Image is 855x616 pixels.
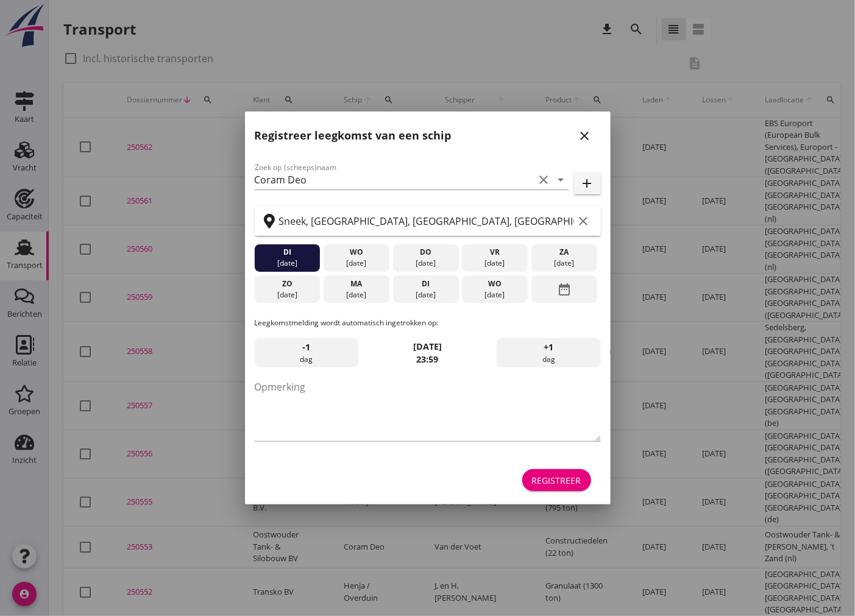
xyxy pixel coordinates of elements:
div: wo [327,247,386,258]
p: Leegkomstmelding wordt automatisch ingetrokken op: [255,317,601,328]
textarea: Opmerking [255,377,601,441]
div: dag [255,338,358,367]
div: wo [465,278,525,289]
div: [DATE] [534,258,594,269]
div: ma [327,278,386,289]
strong: 23:59 [417,353,439,365]
span: -1 [302,341,310,354]
h2: Registreer leegkomst van een schip [255,127,452,144]
div: zo [257,278,317,289]
strong: [DATE] [413,341,442,352]
i: clear [537,172,552,187]
div: [DATE] [327,289,386,300]
i: date_range [557,278,572,300]
div: di [257,247,317,258]
div: Registreer [532,474,581,487]
div: za [534,247,594,258]
i: clear [577,214,591,228]
i: add [580,176,595,191]
div: do [396,247,455,258]
div: [DATE] [465,258,525,269]
div: [DATE] [396,289,455,300]
div: [DATE] [327,258,386,269]
div: dag [497,338,600,367]
span: +1 [544,341,553,354]
input: Zoek op terminal of plaats [279,211,574,231]
button: Registreer [522,469,591,491]
div: vr [465,247,525,258]
div: [DATE] [396,258,455,269]
i: close [578,129,592,143]
div: [DATE] [257,289,317,300]
input: Zoek op (scheeps)naam [255,170,534,189]
i: arrow_drop_down [554,172,569,187]
div: [DATE] [465,289,525,300]
div: [DATE] [257,258,317,269]
div: di [396,278,455,289]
